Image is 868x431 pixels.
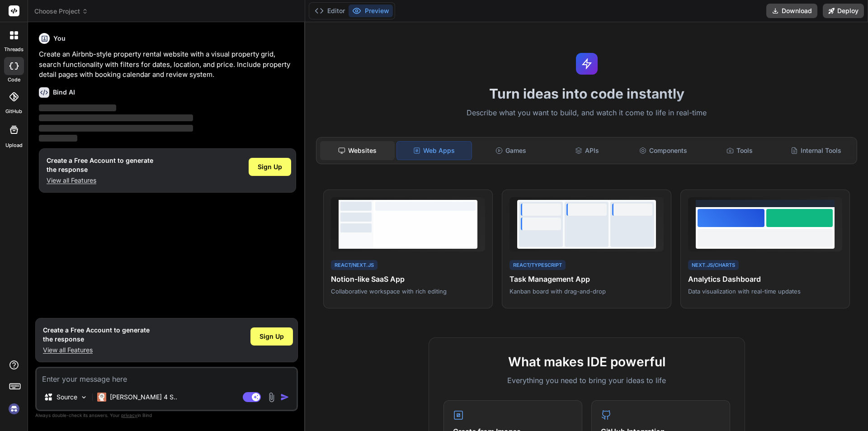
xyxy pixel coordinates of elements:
h1: Create a Free Account to generate the response [47,156,153,174]
h4: Analytics Dashboard [688,274,842,284]
div: Websites [320,141,395,160]
button: Preview [349,5,393,17]
h1: Create a Free Account to generate the response [43,326,150,344]
span: Sign Up [258,162,282,171]
p: Data visualization with real-time updates [688,287,842,295]
span: ‌ [39,114,193,121]
h6: Bind AI [53,88,75,97]
p: View all Features [47,176,153,185]
p: Source [57,393,77,402]
p: View all Features [43,346,150,355]
span: privacy [121,412,137,418]
span: ‌ [39,135,77,142]
button: Editor [311,5,349,17]
label: threads [4,46,24,53]
img: attachment [266,392,277,403]
img: signin [6,401,22,417]
div: Web Apps [396,141,472,160]
div: Games [474,141,548,160]
label: Upload [5,142,23,149]
div: React/TypeScript [509,260,566,270]
div: Tools [703,141,777,160]
p: Create an Airbnb-style property rental website with a visual property grid, search functionality ... [39,49,296,80]
p: Describe what you want to build, and watch it come to life in real-time [311,107,863,119]
p: Always double-check its answers. Your in Bind [35,411,298,420]
div: APIs [550,141,624,160]
label: GitHub [5,108,22,115]
p: Everything you need to bring your ideas to life [443,375,730,386]
div: Next.js/Charts [688,260,739,270]
img: Claude 4 Sonnet [97,393,106,402]
h6: You [53,34,66,43]
p: Collaborative workspace with rich editing [331,287,485,295]
img: icon [280,393,289,402]
span: Sign Up [259,332,284,341]
div: Internal Tools [778,141,853,160]
h2: What makes IDE powerful [443,352,730,371]
h4: Task Management App [509,274,664,284]
label: code [8,76,20,84]
img: Pick Models [80,393,88,401]
h4: Notion-like SaaS App [331,274,485,284]
h1: Turn ideas into code instantly [311,85,863,102]
div: React/Next.js [331,260,377,270]
div: Components [626,141,701,160]
button: Deploy [823,4,864,18]
span: ‌ [39,125,193,132]
p: [PERSON_NAME] 4 S.. [110,393,177,402]
span: Choose Project [34,7,88,16]
p: Kanban board with drag-and-drop [509,287,664,295]
button: Download [766,4,817,18]
span: ‌ [39,104,116,111]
